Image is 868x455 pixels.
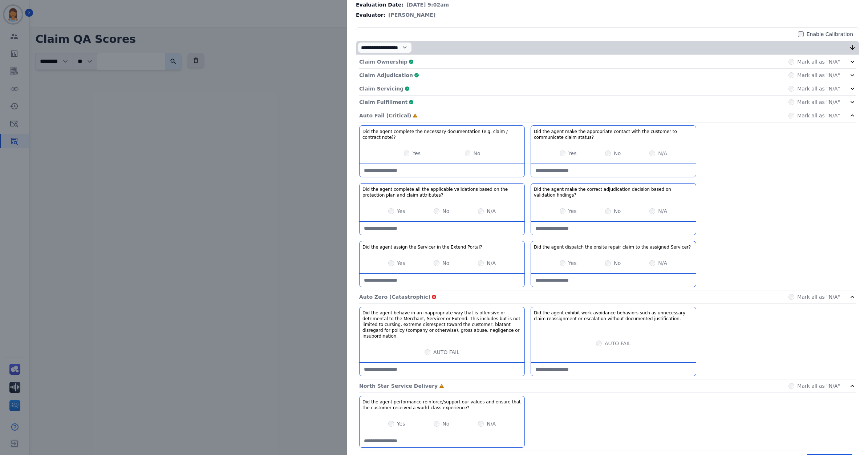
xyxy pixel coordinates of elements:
[359,98,407,106] p: Claim Fulfillment
[412,150,421,157] label: Yes
[442,420,449,427] label: No
[359,72,413,79] p: Claim Adjudication
[534,129,693,140] h3: Did the agent make the appropriate contact with the customer to communicate claim status?
[534,244,691,250] h3: Did the agent dispatch the onsite repair claim to the assigned Servicer?
[356,1,859,8] div: Evaluation Date:
[658,150,667,157] label: N/A
[658,208,667,215] label: N/A
[442,208,449,215] label: No
[397,208,405,215] label: Yes
[433,349,459,356] label: AUTO FAIL
[534,310,693,322] h3: Did the agent exhibit work avoidance behaviors such as unnecessary claim reassignment or escalati...
[797,85,840,92] label: Mark all as "N/A"
[534,186,693,198] h3: Did the agent make the correct adjudication decision based on validation findings?
[397,259,405,267] label: Yes
[487,420,496,427] label: N/A
[406,1,449,8] span: [DATE] 9:02am
[388,11,435,19] span: [PERSON_NAME]
[797,112,840,119] label: Mark all as "N/A"
[359,293,430,301] p: Auto Zero (Catastrophic)
[362,244,482,250] h3: Did the agent assign the Servicer in the Extend Portal?
[362,129,522,140] h3: Did the agent complete the necessary documentation (e.g. claim / contract note)?
[568,259,577,267] label: Yes
[362,310,522,339] h3: Did the agent behave in an inappropriate way that is offensive or detrimental to the Merchant, Se...
[807,31,853,38] label: Enable Calibration
[362,186,522,198] h3: Did the agent complete all the applicable validations based on the protection plan and claim attr...
[797,58,840,65] label: Mark all as "N/A"
[568,208,577,215] label: Yes
[797,72,840,79] label: Mark all as "N/A"
[442,259,449,267] label: No
[473,150,480,157] label: No
[359,58,407,65] p: Claim Ownership
[362,399,522,411] h3: Did the agent performance reinforce/support our values and ensure that the customer received a wo...
[797,293,840,301] label: Mark all as "N/A"
[487,259,496,267] label: N/A
[397,420,405,427] label: Yes
[614,150,621,157] label: No
[605,340,631,347] label: AUTO FAIL
[568,150,577,157] label: Yes
[658,259,667,267] label: N/A
[359,85,403,92] p: Claim Servicing
[614,259,621,267] label: No
[797,382,840,390] label: Mark all as "N/A"
[359,382,438,390] p: North Star Service Delivery
[356,11,859,19] div: Evaluator:
[487,208,496,215] label: N/A
[797,98,840,106] label: Mark all as "N/A"
[614,208,621,215] label: No
[359,112,411,119] p: Auto Fail (Critical)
